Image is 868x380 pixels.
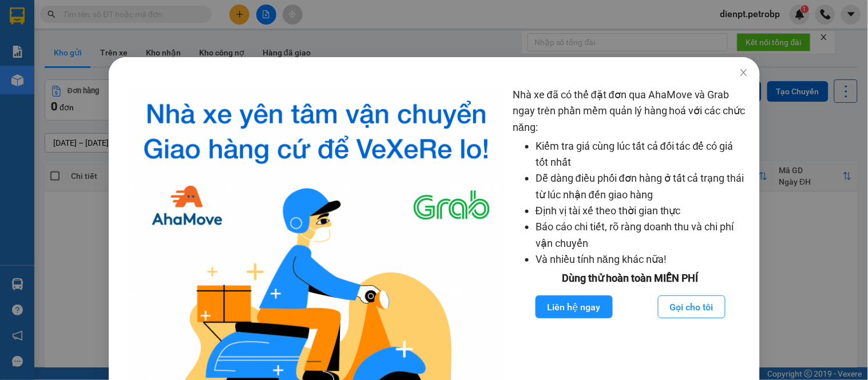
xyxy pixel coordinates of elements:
button: Gọi cho tôi [658,295,726,318]
li: Kiểm tra giá cùng lúc tất cả đối tác để có giá tốt nhất [536,138,748,171]
span: Gọi cho tôi [670,300,714,314]
button: Close [727,57,759,89]
button: Liên hệ ngay [535,295,612,318]
li: Và nhiều tính năng khác nữa! [536,251,748,267]
span: close [739,68,748,77]
div: Dùng thử hoàn toàn MIỄN PHÍ [513,270,748,286]
li: Định vị tài xế theo thời gian thực [536,203,748,219]
li: Báo cáo chi tiết, rõ ràng doanh thu và chi phí vận chuyển [536,219,748,251]
span: Liên hệ ngay [547,300,600,314]
li: Dễ dàng điều phối đơn hàng ở tất cả trạng thái từ lúc nhận đến giao hàng [536,170,748,203]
